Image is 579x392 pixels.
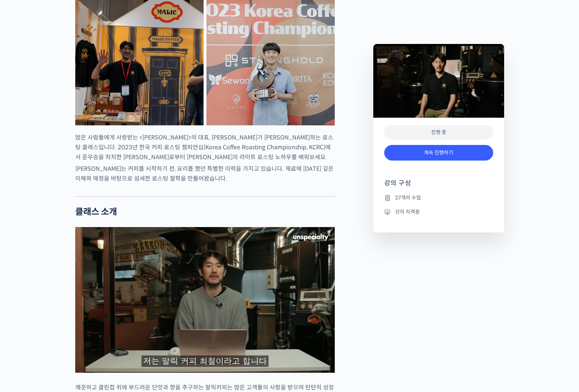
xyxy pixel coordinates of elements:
[384,179,493,193] h4: 강의 구성
[75,207,335,217] h2: 클래스 소개
[384,125,493,140] div: 진행 중
[384,193,493,202] li: 27개의 수업
[2,230,48,248] a: 홈
[384,145,493,161] a: 계속 진행하기
[23,241,27,247] span: 홈
[75,164,335,183] p: [PERSON_NAME]는 커피를 시작하기 전, 요리를 했던 특별한 이력을 가지고 있습니다. 재료에 [DATE] 깊은 이해와 애정을 바탕으로 섬세한 로스팅 철학을 만들어왔습니다.
[94,230,140,248] a: 설정
[112,241,121,247] span: 설정
[384,207,493,216] li: 강의 자격증
[75,133,335,162] p: 많은 사람들에게 사랑받는 <[PERSON_NAME]>의 대표, [PERSON_NAME]가 [PERSON_NAME]하는 로스팅 클래스입니다. 2023년 한국 커피 로스팅 챔피언...
[48,230,94,248] a: 대화
[67,242,75,247] span: 대화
